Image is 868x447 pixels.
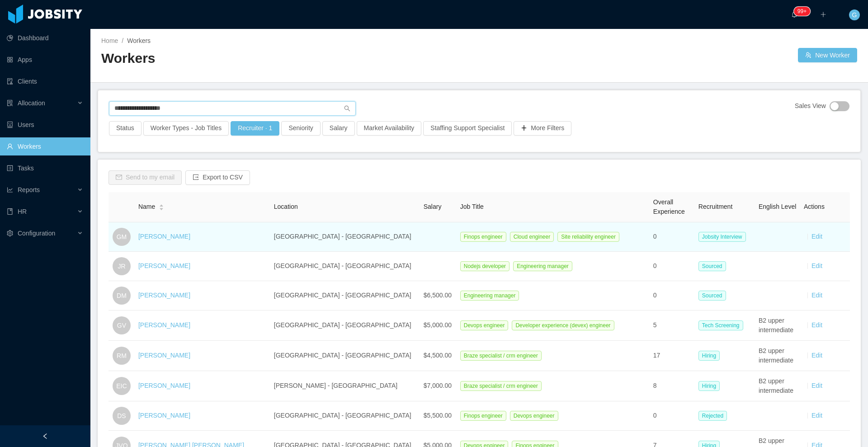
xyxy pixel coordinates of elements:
button: Recruiter · 1 [231,121,279,136]
span: $7,000.00 [424,382,452,389]
a: Tech Screening [698,321,747,329]
i: icon: setting [7,230,13,236]
span: Configuration [18,230,55,237]
a: Sourced [698,262,730,269]
span: Developer experience (devex) engineer [512,320,614,330]
i: icon: book [7,208,13,215]
span: Braze specialist / crm engineer [460,351,542,361]
a: [PERSON_NAME] [138,233,190,240]
span: Tech Screening [698,320,743,330]
i: icon: bell [791,11,797,18]
span: RM [117,347,127,365]
span: Allocation [18,99,45,107]
a: Edit [811,262,822,269]
a: Edit [811,412,822,419]
td: 8 [650,371,695,401]
a: Edit [811,321,822,329]
span: GM [117,228,127,246]
a: Edit [811,352,822,359]
a: Edit [811,292,822,299]
a: icon: robotUsers [7,116,83,134]
td: B2 upper intermediate [755,311,800,341]
button: Salary [322,121,355,136]
span: Finops engineer [460,411,506,421]
a: [PERSON_NAME] [138,292,190,299]
span: Sourced [698,261,726,271]
i: icon: caret-down [159,207,164,209]
td: [GEOGRAPHIC_DATA] - [GEOGRAPHIC_DATA] [270,341,420,371]
span: Braze specialist / crm engineer [460,381,542,391]
a: icon: auditClients [7,72,83,90]
button: icon: usergroup-addNew Worker [798,48,857,62]
button: icon: exportExport to CSV [185,170,250,185]
td: [GEOGRAPHIC_DATA] - [GEOGRAPHIC_DATA] [270,222,420,252]
span: Recruitment [698,203,732,210]
span: $6,500.00 [424,292,452,299]
span: Overall Experience [653,198,685,215]
span: $5,500.00 [424,412,452,419]
a: Hiring [698,382,723,389]
span: Devops engineer [460,320,509,330]
a: [PERSON_NAME] [138,382,190,389]
span: English Level [759,203,796,210]
a: icon: userWorkers [7,137,83,155]
span: Workers [127,37,151,44]
i: icon: line-chart [7,187,13,193]
a: Sourced [698,292,730,299]
button: Staffing Support Specialist [423,121,512,136]
span: Nodejs developer [460,261,509,271]
span: Salary [424,203,442,210]
i: icon: search [344,105,350,112]
a: icon: profileTasks [7,159,83,177]
span: DS [117,407,126,425]
button: icon: plusMore Filters [514,121,571,136]
span: Sourced [698,291,726,301]
a: [PERSON_NAME] [138,412,190,419]
a: Hiring [698,352,723,359]
td: 17 [650,341,695,371]
span: Hiring [698,351,720,361]
span: JR [118,257,125,275]
a: Edit [811,233,822,240]
div: Sort [159,203,164,209]
button: Market Availability [357,121,422,136]
i: icon: solution [7,100,13,106]
span: Location [274,203,298,210]
span: Reports [18,186,40,193]
td: B2 upper intermediate [755,371,800,401]
span: Engineering manager [513,261,572,271]
a: icon: pie-chartDashboard [7,29,83,47]
sup: 212 [794,7,810,16]
td: [PERSON_NAME] - [GEOGRAPHIC_DATA] [270,371,420,401]
span: Engineering manager [460,291,519,301]
td: 0 [650,222,695,252]
td: 5 [650,311,695,341]
span: G [852,9,857,20]
span: Name [138,202,155,212]
td: 0 [650,252,695,281]
span: HR [18,208,27,215]
span: $5,000.00 [424,321,452,329]
span: $4,500.00 [424,352,452,359]
a: [PERSON_NAME] [138,262,190,269]
span: Sales View [795,101,826,111]
h2: Workers [101,49,479,68]
span: EIC [116,377,127,395]
span: Rejected [698,411,727,421]
a: icon: appstoreApps [7,51,83,69]
span: GV [117,316,126,334]
button: Worker Types - Job Titles [143,121,229,136]
td: 0 [650,401,695,431]
td: [GEOGRAPHIC_DATA] - [GEOGRAPHIC_DATA] [270,401,420,431]
span: / [122,37,123,44]
a: Rejected [698,412,731,419]
i: icon: plus [820,11,826,18]
a: Home [101,37,118,44]
span: DM [117,287,127,305]
button: Seniority [281,121,320,136]
a: [PERSON_NAME] [138,352,190,359]
span: Job Title [460,203,484,210]
a: Edit [811,382,822,389]
a: [PERSON_NAME] [138,321,190,329]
